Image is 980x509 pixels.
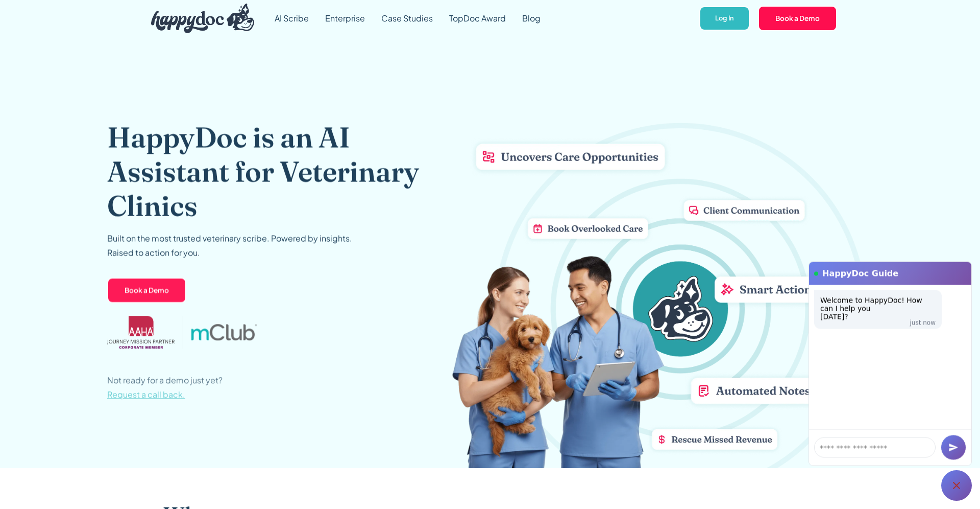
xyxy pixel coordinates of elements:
[143,1,254,36] a: home
[699,6,750,31] a: Log In
[151,4,254,33] img: HappyDoc Logo: A happy dog with his ear up, listening.
[191,324,257,340] img: mclub logo
[107,316,175,349] img: AAHA Advantage logo
[758,6,837,31] a: Book a Demo
[107,120,452,223] h1: HappyDoc is an AI Assistant for Veterinary Clinics
[107,389,185,400] span: Request a call back.
[107,277,186,303] a: Book a Demo
[107,373,223,402] p: Not ready for a demo just yet?
[107,231,352,260] p: Built on the most trusted veterinary scribe. Powered by insights. Raised to action for you.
